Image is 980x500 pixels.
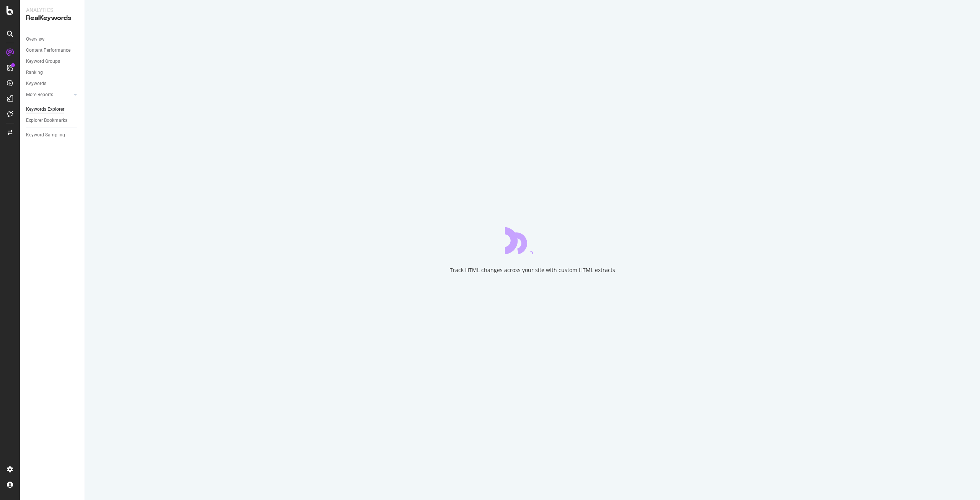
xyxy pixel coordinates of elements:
[26,105,79,113] a: Keywords Explorer
[26,116,67,125] div: Explorer Bookmarks
[26,69,79,77] a: Ranking
[26,35,44,43] div: Overview
[26,131,79,139] a: Keyword Sampling
[26,57,79,66] a: Keyword Groups
[26,46,79,54] a: Content Performance
[26,91,53,99] div: More Reports
[505,226,560,254] div: animation
[26,69,43,77] div: Ranking
[26,80,46,88] div: Keywords
[26,57,60,66] div: Keyword Groups
[26,80,79,88] a: Keywords
[26,6,78,14] div: Analytics
[26,14,78,23] div: RealKeywords
[26,131,65,139] div: Keyword Sampling
[26,91,72,99] a: More Reports
[26,46,70,54] div: Content Performance
[26,105,64,113] div: Keywords Explorer
[450,266,615,274] div: Track HTML changes across your site with custom HTML extracts
[26,116,79,125] a: Explorer Bookmarks
[26,35,79,43] a: Overview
